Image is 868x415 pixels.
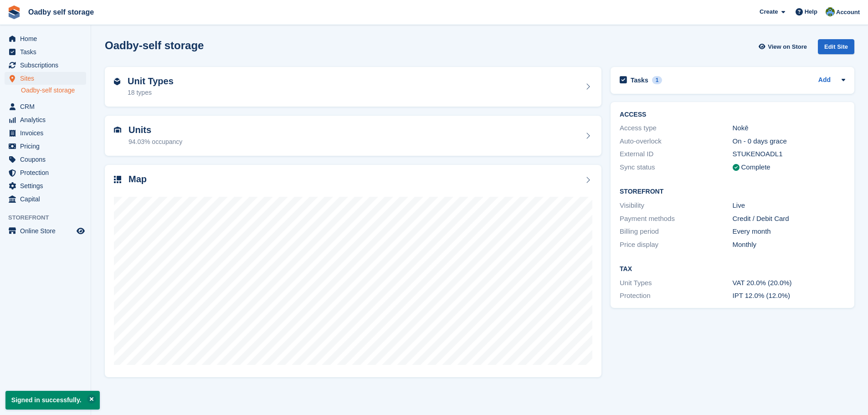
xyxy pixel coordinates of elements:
div: Auto-overlock [620,136,732,147]
a: Oadby-self storage [21,86,86,95]
div: VAT 20.0% (20.0%) [733,278,845,288]
span: CRM [20,100,75,113]
div: Access type [620,123,732,133]
a: menu [5,166,86,179]
div: Complete [741,162,770,173]
img: unit-icn-7be61d7bf1b0ce9d3e12c5938cc71ed9869f7b940bace4675aadf7bd6d80202e.svg [114,127,121,133]
div: 18 types [128,88,174,97]
a: menu [5,225,86,237]
a: menu [5,72,86,85]
div: External ID [620,149,732,159]
div: Nokē [733,123,845,133]
a: menu [5,127,86,139]
a: menu [5,32,86,45]
div: Edit Site [818,39,854,54]
span: Create [760,7,778,16]
img: stora-icon-8386f47178a22dfd0bd8f6a31ec36ba5ce8667c1dd55bd0f319d3a0aa187defe.svg [7,5,21,19]
h2: Oadby-self storage [105,39,204,51]
a: Preview store [75,225,86,236]
a: View on Store [757,39,811,54]
div: STUKENOADL1 [733,149,845,159]
a: Map [105,165,601,378]
a: menu [5,153,86,166]
p: Signed in successfully. [5,391,100,410]
div: Payment methods [620,214,732,224]
a: Unit Types 18 types [105,67,601,107]
div: 94.03% occupancy [128,137,182,147]
div: Credit / Debit Card [733,214,845,224]
span: Storefront [8,213,91,222]
span: Account [836,8,860,17]
span: Capital [20,193,75,205]
img: map-icn-33ee37083ee616e46c38cad1a60f524a97daa1e2b2c8c0bc3eb3415660979fc1.svg [114,176,121,183]
a: menu [5,100,86,113]
a: Edit Site [818,39,854,58]
h2: Unit Types [128,76,174,87]
a: Units 94.03% occupancy [105,116,601,156]
div: IPT 12.0% (12.0%) [733,291,845,301]
a: Oadby self storage [25,5,98,20]
span: Coupons [20,153,75,166]
span: Protection [20,166,75,179]
img: unit-type-icn-2b2737a686de81e16bb02015468b77c625bbabd49415b5ef34ead5e3b44a266d.svg [114,78,120,85]
h2: Tasks [631,76,648,84]
h2: ACCESS [620,111,845,118]
div: On - 0 days grace [733,136,845,147]
span: Invoices [20,127,75,139]
div: Price display [620,240,732,250]
span: Help [805,7,817,16]
span: Settings [20,179,75,192]
a: menu [5,193,86,205]
span: View on Store [768,42,807,51]
a: menu [5,46,86,58]
a: Add [818,75,831,86]
div: Protection [620,291,732,301]
span: Sites [20,72,75,85]
h2: Units [128,125,182,135]
h2: Storefront [620,188,845,195]
div: Sync status [620,162,732,173]
div: Visibility [620,200,732,211]
span: Subscriptions [20,59,75,72]
span: Home [20,32,75,45]
span: Online Store [20,225,75,237]
h2: Tax [620,266,845,273]
span: Analytics [20,113,75,126]
a: menu [5,113,86,126]
a: menu [5,140,86,153]
div: Unit Types [620,278,732,288]
div: Every month [733,226,845,237]
span: Tasks [20,46,75,58]
div: Billing period [620,226,732,237]
div: Monthly [733,240,845,250]
img: Sanjeave Nagra [826,7,835,16]
span: Pricing [20,140,75,153]
a: menu [5,59,86,72]
div: 1 [652,76,663,84]
a: menu [5,179,86,192]
div: Live [733,200,845,211]
h2: Map [128,174,147,184]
